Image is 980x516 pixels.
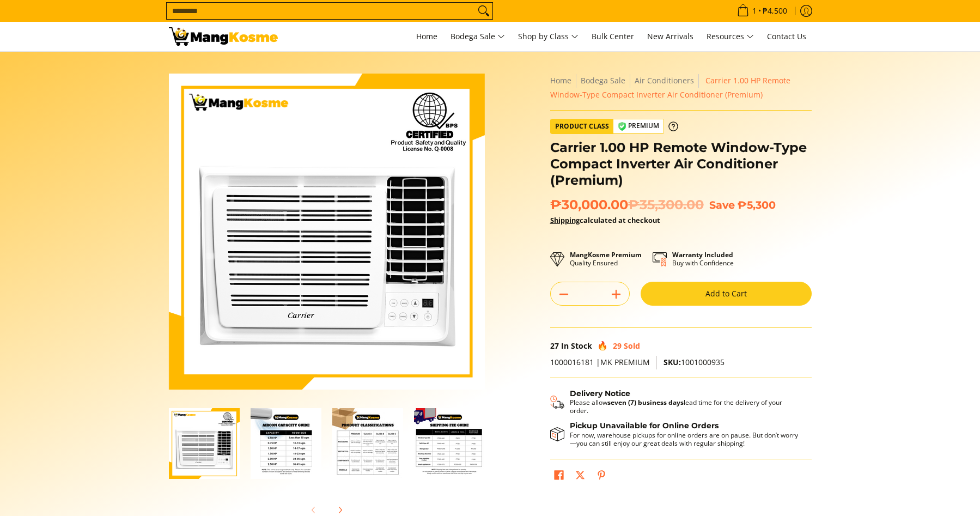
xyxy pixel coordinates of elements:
a: Post on X [573,468,588,486]
span: 1 [751,7,758,15]
p: For now, warehouse pickups for online orders are on pause. But don’t worry—you can still enjoy ou... [570,431,801,447]
p: Buy with Confidence [672,251,734,267]
a: Air Conditioners [635,75,694,86]
span: Shop by Class [518,30,579,44]
p: Please allow lead time for the delivery of your order. [570,398,801,415]
a: Shop by Class [513,22,584,51]
h1: Carrier 1.00 HP Remote Window-Type Compact Inverter Air Conditioner (Premium) [550,139,812,189]
span: 1000016181 |MK PREMIUM [550,357,650,367]
span: Carrier 1.00 HP Remote Window-Type Compact Inverter Air Conditioner (Premium) [550,75,790,100]
span: In Stock [561,341,592,351]
span: 29 [613,341,622,351]
span: Contact Us [767,31,806,41]
strong: MangKosme Premium [570,250,642,259]
img: Carrier 1.00 HP Remote Window-Type Compact Inverter Air Conditioner (Premium)-1 [169,408,240,479]
del: ₱35,300.00 [628,197,704,213]
img: Carrier 1.00 HP Remote Window-Type Compact Inverter Air Conditioner (Premium) [169,74,485,390]
span: New Arrivals [647,31,693,41]
a: Pin on Pinterest [594,468,609,486]
a: Contact Us [762,22,812,51]
a: Product Class Premium [550,119,678,134]
nav: Main Menu [289,22,812,51]
span: Sold [624,341,640,351]
a: Bodega Sale [581,75,625,86]
img: mang-kosme-shipping-fee-guide-infographic [414,408,485,479]
button: Search [475,3,492,19]
span: 1001000935 [664,357,725,367]
p: Quality Ensured [570,251,642,267]
span: SKU: [664,357,681,367]
span: Premium [613,119,664,133]
strong: Pickup Unavailable for Online Orders [570,421,719,430]
button: Shipping & Delivery [550,389,801,415]
a: Home [550,75,571,86]
span: ₱4,500 [761,7,789,15]
nav: Breadcrumbs [550,74,812,102]
a: New Arrivals [642,22,699,51]
button: Add [603,286,629,303]
button: Subtract [551,286,577,303]
strong: Delivery Notice [570,388,630,398]
span: ₱30,000.00 [550,197,704,213]
span: Product Class [551,119,613,133]
span: Bulk Center [592,31,634,41]
a: Bulk Center [586,22,640,51]
strong: calculated at checkout [550,215,660,225]
a: Home [411,22,443,51]
span: • [734,5,790,17]
span: Save [709,198,735,211]
strong: Warranty Included [672,250,733,259]
button: Add to Cart [641,282,812,306]
a: Share on Facebook [551,468,567,486]
a: Bodega Sale [445,22,510,51]
a: Resources [701,22,759,51]
img: premium-badge-icon.webp [618,122,626,131]
span: Resources [707,30,754,44]
img: Carrier Compact Remote Inverter Aircon 1 HP - Premium l Mang Kosme [169,27,278,46]
span: Home [416,31,437,41]
span: Bodega Sale [451,30,505,44]
strong: seven (7) business days [607,398,684,407]
span: ₱5,300 [738,198,776,211]
img: Carrier 1.00 HP Remote Window-Type Compact Inverter Air Conditioner (Premium)-2 [251,408,321,479]
img: Carrier 1.00 HP Remote Window-Type Compact Inverter Air Conditioner (Premium)-3 [332,408,403,479]
span: 27 [550,341,559,351]
a: Shipping [550,215,580,225]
